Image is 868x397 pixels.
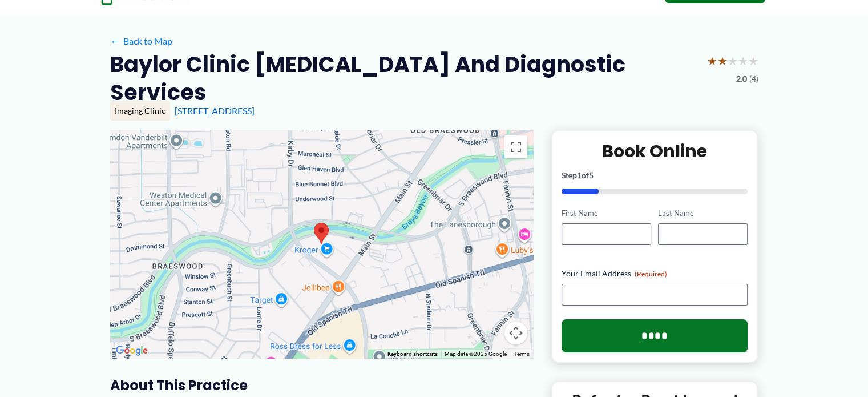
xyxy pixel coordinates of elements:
a: Open this area in Google Maps (opens a new window) [113,343,151,358]
button: Map camera controls [504,322,527,344]
a: [STREET_ADDRESS] [175,105,255,116]
span: ★ [748,50,758,71]
h2: Baylor Clinic [MEDICAL_DATA] and Diagnostic Services [110,50,698,107]
span: ★ [728,50,738,71]
span: ★ [707,50,717,71]
label: Last Name [658,208,748,219]
p: Step of [562,171,748,179]
span: (Required) [635,270,667,278]
span: ★ [738,50,748,71]
label: First Name [562,208,651,219]
span: ★ [717,50,728,71]
span: Map data ©2025 Google [445,351,507,357]
button: Toggle fullscreen view [504,135,527,158]
a: Terms (opens in new tab) [514,351,530,357]
a: ←Back to Map [110,33,172,50]
button: Keyboard shortcuts [387,350,438,358]
img: Google [113,343,151,358]
span: 1 [577,170,582,180]
div: Imaging Clinic [110,101,170,121]
span: 2.0 [736,71,747,86]
h2: Book Online [562,140,748,162]
span: ← [110,35,121,46]
label: Your Email Address [562,268,748,279]
h3: About this practice [110,376,533,394]
span: 5 [589,170,594,180]
span: (4) [749,71,758,86]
